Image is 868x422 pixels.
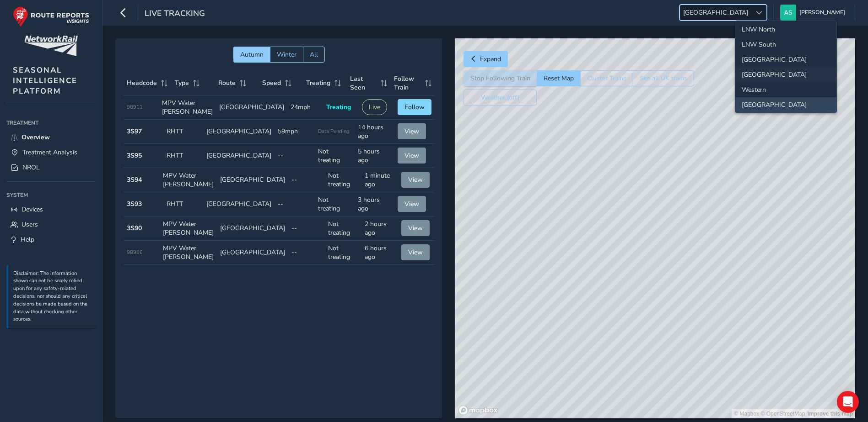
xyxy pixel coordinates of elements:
td: 24mph [287,95,323,120]
button: Expand [464,51,508,67]
strong: 3S97 [127,127,142,136]
span: Follow [404,103,425,111]
span: Autumn [240,50,264,59]
td: Not treating [315,192,355,216]
span: Help [21,235,34,244]
span: View [408,175,423,184]
button: Live [362,99,387,115]
td: [GEOGRAPHIC_DATA] [217,168,288,192]
span: 98911 [127,104,143,111]
strong: 3S90 [127,224,142,232]
span: View [408,248,423,257]
span: Treating [326,103,351,111]
span: Type [175,79,189,87]
strong: 3S95 [127,151,142,160]
li: North and East [735,52,836,67]
span: Live Tracking [145,8,205,21]
a: Overview [6,130,96,145]
button: Weather (off) [464,90,537,105]
span: Last Seen [350,74,377,92]
span: All [310,50,318,59]
li: LNW North [735,22,836,37]
span: [PERSON_NAME] [799,5,845,21]
td: [GEOGRAPHIC_DATA] [203,192,275,216]
td: -- [288,168,325,192]
div: System [6,188,96,202]
li: Scotland [735,97,836,112]
button: View [401,244,430,260]
button: All [303,47,325,63]
button: View [398,196,426,212]
span: Overview [22,133,50,142]
td: MPV Water [PERSON_NAME] [160,216,217,241]
td: MPV Water [PERSON_NAME] [159,95,216,120]
img: diamond-layout [780,5,796,21]
td: Not treating [325,168,361,192]
td: Not treating [325,241,361,265]
button: View [401,172,430,188]
td: 3 hours ago [355,192,394,216]
span: Treatment Analysis [22,148,77,157]
button: Follow [398,99,431,115]
button: Autumn [233,47,270,63]
td: [GEOGRAPHIC_DATA] [203,144,275,168]
button: Cluster Trains [580,70,633,86]
td: Not treating [315,144,355,168]
button: Reset Map [537,70,580,86]
span: Users [22,220,38,229]
span: Data Pending [318,128,350,135]
a: NROL [6,160,96,175]
td: 6 hours ago [361,241,398,265]
button: View [401,220,430,236]
td: [GEOGRAPHIC_DATA] [217,216,288,241]
span: Speed [262,79,281,87]
span: [GEOGRAPHIC_DATA] [680,5,751,20]
span: 98906 [127,249,143,256]
button: [PERSON_NAME] [780,5,848,21]
p: Disclaimer: The information shown can not be solely relied upon for any safety-related decisions,... [13,270,91,324]
td: 1 minute ago [361,168,398,192]
button: See all UK trains [633,70,694,86]
span: Follow Train [394,74,422,92]
button: View [398,123,426,139]
a: Users [6,217,96,232]
td: 59mph [275,120,314,144]
span: View [404,151,419,160]
td: [GEOGRAPHIC_DATA] [203,120,275,144]
span: Devices [22,205,43,214]
td: 2 hours ago [361,216,398,241]
div: Treatment [6,116,96,130]
span: Route [218,79,236,87]
td: -- [275,144,314,168]
td: -- [288,241,325,265]
td: RHTT [163,192,203,216]
span: SEASONAL INTELLIGENCE PLATFORM [13,65,77,96]
button: Winter [270,47,303,63]
td: MPV Water [PERSON_NAME] [160,241,217,265]
td: -- [288,216,325,241]
a: Treatment Analysis [6,145,96,160]
span: Treating [306,79,330,87]
li: Wales [735,67,836,82]
td: 14 hours ago [355,120,394,144]
span: NROL [22,163,40,172]
td: -- [275,192,314,216]
a: Help [6,232,96,247]
img: rr logo [13,6,89,27]
li: Western [735,82,836,97]
strong: 3S94 [127,175,142,184]
td: 5 hours ago [355,144,394,168]
span: View [404,127,419,136]
span: View [408,224,423,232]
td: MPV Water [PERSON_NAME] [160,168,217,192]
span: Headcode [127,79,157,87]
div: Open Intercom Messenger [837,391,859,413]
span: View [404,200,419,208]
span: Winter [277,50,297,59]
button: View [398,148,426,164]
td: RHTT [163,120,203,144]
img: customer logo [24,36,78,56]
td: Not treating [325,216,361,241]
a: Devices [6,202,96,217]
td: RHTT [163,144,203,168]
